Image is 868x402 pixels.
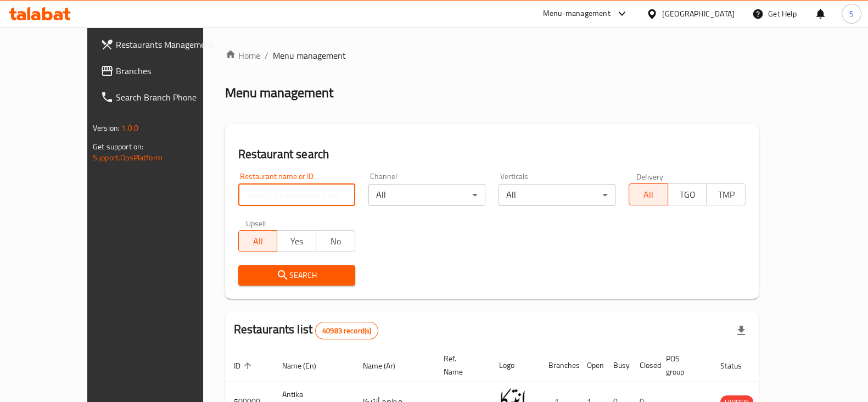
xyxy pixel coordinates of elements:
[225,49,759,62] nav: breadcrumb
[316,326,378,336] span: 40983 record(s)
[247,269,346,282] span: Search
[234,359,255,372] span: ID
[540,349,578,382] th: Branches
[368,184,485,206] div: All
[706,183,746,205] button: TMP
[92,84,232,110] a: Search Branch Phone
[116,64,223,77] span: Branches
[711,187,741,203] span: TMP
[849,8,854,20] span: S
[636,172,664,180] label: Delivery
[243,233,273,249] span: All
[238,265,355,286] button: Search
[234,321,379,339] h2: Restaurants list
[666,352,698,378] span: POS group
[116,38,223,51] span: Restaurants Management
[444,352,477,378] span: Ref. Name
[490,349,540,382] th: Logo
[116,91,223,104] span: Search Branch Phone
[225,49,260,62] a: Home
[238,230,278,252] button: All
[265,49,268,62] li: /
[282,359,331,372] span: Name (En)
[238,146,746,163] h2: Restaurant search
[629,183,668,205] button: All
[273,49,346,62] span: Menu management
[668,183,707,205] button: TGO
[277,230,316,252] button: Yes
[93,139,143,154] span: Get support on:
[92,31,232,58] a: Restaurants Management
[315,322,378,339] div: Total records count
[604,349,631,382] th: Busy
[225,84,333,102] h2: Menu management
[121,121,138,135] span: 1.0.0
[321,233,351,249] span: No
[543,7,611,20] div: Menu-management
[662,8,735,20] div: [GEOGRAPHIC_DATA]
[673,187,703,203] span: TGO
[246,219,266,227] label: Upsell
[363,359,410,372] span: Name (Ar)
[720,359,756,372] span: Status
[499,184,615,206] div: All
[578,349,604,382] th: Open
[631,349,657,382] th: Closed
[634,187,664,203] span: All
[93,150,163,165] a: Support.OpsPlatform
[728,317,754,344] div: Export file
[93,121,120,135] span: Version:
[238,184,355,206] input: Search for restaurant name or ID..
[92,58,232,84] a: Branches
[282,233,312,249] span: Yes
[316,230,355,252] button: No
